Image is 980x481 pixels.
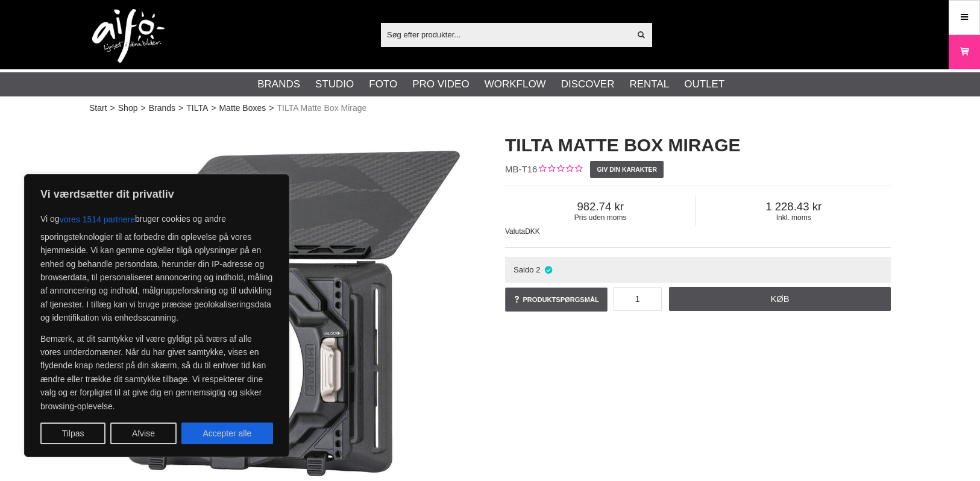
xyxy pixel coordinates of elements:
[536,265,540,274] span: 2
[537,163,582,176] div: Kundebed&#248;mmelse: 0
[369,77,397,92] a: Foto
[561,77,615,92] a: Discover
[696,213,891,222] span: Inkl. moms
[525,227,540,236] span: DKK
[186,102,208,115] a: TILTA
[40,187,273,201] p: Vi værdsætter dit privatliv
[110,423,177,444] button: Afvise
[505,213,696,222] span: Pris uden moms
[92,9,165,63] img: logo.png
[684,77,724,92] a: Outlet
[110,102,115,115] span: >
[544,265,554,274] i: På lager
[140,102,145,115] span: >
[514,265,534,274] span: Saldo
[505,164,537,174] span: MB-T16
[629,77,669,92] a: Rental
[505,133,891,158] h1: TILTA Matte Box Mirage
[211,102,216,115] span: >
[381,25,630,43] input: Søg efter produkter...
[269,102,274,115] span: >
[485,77,546,92] a: Workflow
[40,423,105,444] button: Tilpas
[590,161,664,178] a: Giv din karakter
[40,332,273,413] p: Bemærk, at dit samtykke vil være gyldigt på tværs af alle vores underdomæner. Når du har givet sa...
[257,77,300,92] a: Brands
[89,102,107,115] a: Start
[315,77,354,92] a: Studio
[40,209,273,325] p: Vi og bruger cookies og andre sporingsteknologier til at forbedre din oplevelse på vores hjemmesi...
[60,209,135,230] button: vores 1514 partnere
[505,227,525,236] span: Valuta
[149,102,175,115] a: Brands
[118,102,138,115] a: Shop
[669,287,891,311] a: Køb
[277,102,366,115] span: TILTA Matte Box Mirage
[505,288,608,312] a: Produktspørgsmål
[178,102,183,115] span: >
[24,174,289,457] div: Vi værdsætter dit privatliv
[505,200,696,213] span: 982.74
[696,200,891,213] span: 1 228.43
[412,77,469,92] a: Pro Video
[219,102,266,115] a: Matte Boxes
[181,423,273,444] button: Accepter alle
